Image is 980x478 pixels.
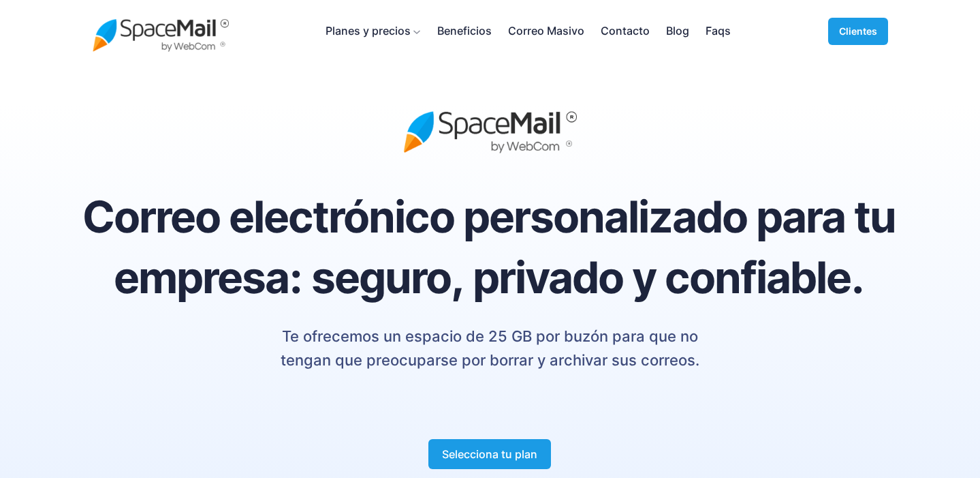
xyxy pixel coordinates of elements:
[508,23,584,40] a: Correo Masivo
[601,23,650,40] a: Contacto
[281,327,699,369] strong: Te ofrecemos un espacio de 25 GB por buzón para que no tengan que preocuparse por borrar y archiv...
[666,23,689,40] a: Blog
[326,23,730,40] nav: Menu Principal
[428,439,551,469] a: Selecciona tu plan
[442,447,537,461] strong: Selecciona tu plan
[437,23,492,40] a: Beneficios
[706,23,731,40] a: Faqs
[326,23,419,40] button: Submenú de Planes y precios
[403,101,577,153] img: Spacemail
[828,18,888,45] a: Clientes
[93,11,229,52] img: Spacemail
[326,23,411,40] span: Planes y precios
[64,186,917,308] h2: Correo electrónico personalizado para tu empresa: seguro, privado y confiable.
